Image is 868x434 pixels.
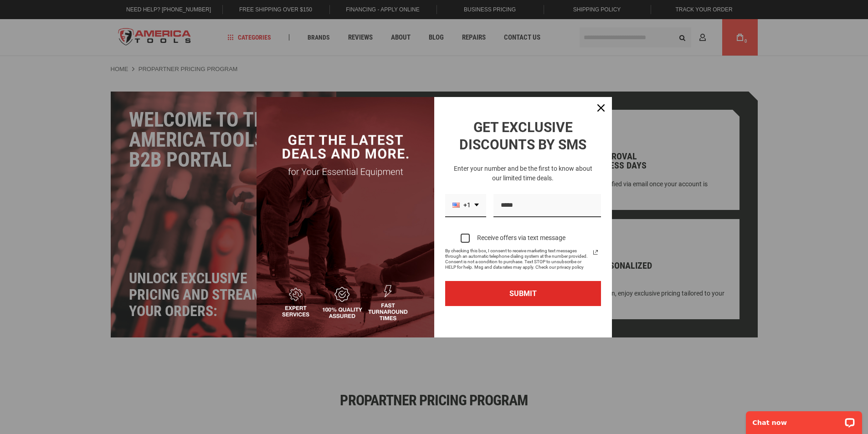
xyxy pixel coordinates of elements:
a: Read our Privacy Policy [590,247,601,258]
div: Phone number prefix [445,194,486,217]
input: Phone number field [493,194,601,217]
p: our limited time deals. [445,174,601,183]
button: SUBMIT [445,281,601,306]
button: Close [590,97,612,119]
span: +1 [463,201,471,209]
svg: link icon [590,247,601,258]
svg: dropdown arrow [474,204,479,206]
span: By checking this box, I consent to receive marketing text messages through an automatic telephone... [445,248,590,270]
iframe: LiveChat chat widget [740,405,868,434]
svg: close icon [597,104,605,112]
p: Enter your number and be the first to know about [445,164,601,174]
div: Receive offers via text message [477,234,565,242]
strong: GET EXCLUSIVE DISCOUNTS BY SMS [459,119,586,153]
